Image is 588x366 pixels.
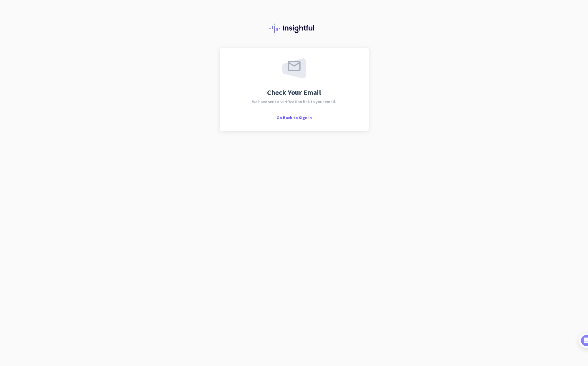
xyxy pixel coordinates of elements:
span: Go Back to Sign In [276,115,312,120]
img: email-sent [282,58,306,78]
img: Insightful [269,24,319,33]
span: We have sent a verification link to your email. [252,100,336,104]
span: Check Your Email [267,89,321,96]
